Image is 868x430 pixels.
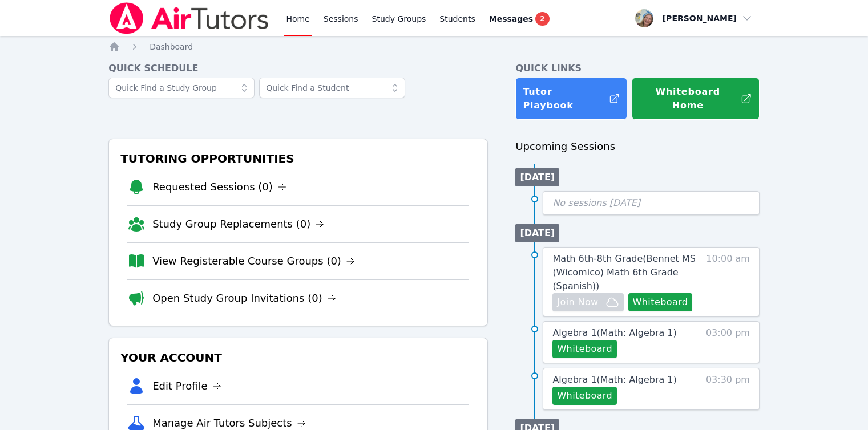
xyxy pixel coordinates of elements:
a: Requested Sessions (0) [152,179,286,195]
span: Join Now [557,295,598,309]
a: Algebra 1(Math: Algebra 1) [552,326,676,340]
span: Algebra 1 ( Math: Algebra 1 ) [552,374,676,385]
a: Math 6th-8th Grade(Bennet MS (Wicomico) Math 6th Grade (Spanish)) [552,252,700,293]
a: Open Study Group Invitations (0) [152,290,336,306]
h3: Upcoming Sessions [515,139,760,155]
span: Messages [489,13,533,25]
h3: Your Account [118,347,478,368]
button: Whiteboard [552,340,617,358]
span: 10:00 am [706,252,750,311]
input: Quick Find a Study Group [108,78,255,98]
button: Whiteboard Home [632,78,760,120]
span: Dashboard [150,42,193,51]
button: Join Now [552,293,623,311]
button: Whiteboard [552,387,617,405]
h4: Quick Links [515,62,760,75]
span: 03:30 pm [706,373,750,405]
span: Algebra 1 ( Math: Algebra 1 ) [552,327,676,338]
li: [DATE] [515,168,559,186]
span: Math 6th-8th Grade ( Bennet MS (Wicomico) Math 6th Grade (Spanish) ) [552,253,695,291]
span: 03:00 pm [706,326,750,358]
span: No sessions [DATE] [552,197,640,208]
span: 2 [535,12,549,26]
li: [DATE] [515,224,559,242]
a: Edit Profile [152,378,221,394]
a: Tutor Playbook [515,78,627,120]
h4: Quick Schedule [108,62,488,75]
button: Whiteboard [628,293,693,311]
nav: Breadcrumb [108,41,760,52]
a: View Registerable Course Groups (0) [152,253,355,269]
a: Dashboard [150,41,193,52]
a: Study Group Replacements (0) [152,216,324,232]
h3: Tutoring Opportunities [118,148,478,169]
a: Algebra 1(Math: Algebra 1) [552,373,676,387]
input: Quick Find a Student [259,78,405,98]
img: Air Tutors [108,2,270,34]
